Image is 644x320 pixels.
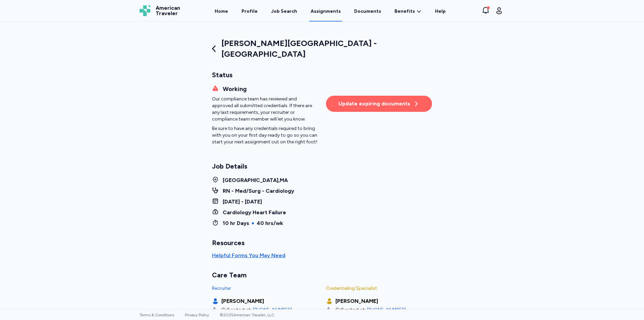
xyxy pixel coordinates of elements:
span: Benefits [394,8,415,15]
div: Working [223,85,247,93]
div: Our compliance team has reviewed and approved all submitted credentials. If there are any last re... [212,96,318,145]
span: © 2025 American Traveler, LLC [220,313,274,317]
a: [PHONE_NUMBER] [367,307,406,313]
button: Update expiring documents [326,96,432,112]
div: Call or text at: [335,307,366,313]
img: Logo [140,5,150,16]
div: Job Search [271,8,297,15]
div: [PERSON_NAME] [221,297,264,305]
div: [PERSON_NAME][GEOGRAPHIC_DATA] - [GEOGRAPHIC_DATA] [212,38,432,59]
a: Privacy Policy [185,313,209,317]
a: Assignments [309,1,342,21]
div: Be sure to have any credentials required to bring with you on your first day ready to go so you c... [212,125,318,145]
div: [GEOGRAPHIC_DATA] , MA [223,176,288,184]
div: Resources [212,238,245,247]
a: Benefits [394,8,422,15]
div: 10 hr Days [223,219,249,227]
div: Status [212,70,432,80]
div: Call or text at: [221,307,252,313]
div: Care Team [212,270,432,280]
button: Helpful Forms You May Need [212,252,285,260]
a: [PHONE_NUMBER] [253,307,292,313]
div: [PERSON_NAME] [335,297,378,305]
div: Cardiology Heart Failure [223,209,286,217]
span: American Traveler [156,5,180,16]
div: 40 hrs/wk [257,219,283,227]
div: Update expiring documents [338,100,420,108]
div: RN - Med/Surg - Cardiology [223,187,294,195]
div: Credentialing Specialist [326,285,432,292]
a: Terms & Conditions [140,313,174,317]
div: [DATE] - [DATE] [223,198,262,206]
div: Recruiter [212,285,318,292]
div: Job Details [212,162,432,171]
